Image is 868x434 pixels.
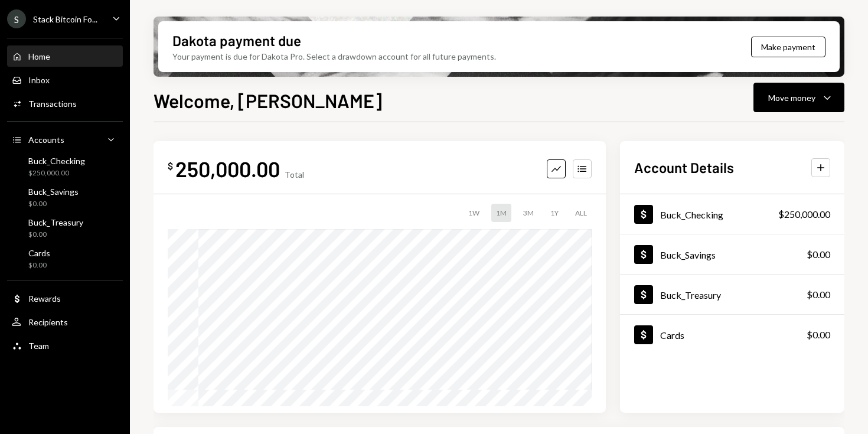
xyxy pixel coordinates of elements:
[7,152,123,181] a: Buck_Checking$250,000.00
[28,99,77,109] div: Transactions
[28,199,79,209] div: $0.00
[154,89,382,112] h1: Welcome, [PERSON_NAME]
[28,293,61,304] div: Rewards
[518,204,539,222] div: 3M
[634,158,734,177] h2: Account Details
[570,204,592,222] div: ALL
[660,329,684,341] div: Cards
[175,155,280,182] div: 250,000.00
[778,207,830,221] div: $250,000.00
[28,156,85,166] div: Buck_Checking
[620,275,844,314] a: Buck_Treasury$0.00
[28,341,49,351] div: Team
[28,230,83,240] div: $0.00
[7,214,123,242] a: Buck_Treasury$0.00
[33,14,97,24] div: Stack Bitcoin Fo...
[546,204,563,222] div: 1Y
[28,135,64,145] div: Accounts
[28,217,83,227] div: Buck_Treasury
[660,249,716,260] div: Buck_Savings
[7,335,123,356] a: Team
[7,9,26,28] div: S
[7,288,123,309] a: Rewards
[491,204,511,222] div: 1M
[7,129,123,150] a: Accounts
[168,160,173,172] div: $
[7,183,123,211] a: Buck_Savings$0.00
[285,169,304,180] div: Total
[7,69,123,90] a: Inbox
[172,50,496,63] div: Your payment is due for Dakota Pro. Select a drawdown account for all future payments.
[660,209,723,220] div: Buck_Checking
[28,51,50,61] div: Home
[464,204,484,222] div: 1W
[7,93,123,114] a: Transactions
[28,260,50,270] div: $0.00
[751,37,825,57] button: Make payment
[753,83,844,112] button: Move money
[620,234,844,274] a: Buck_Savings$0.00
[620,194,844,234] a: Buck_Checking$250,000.00
[807,288,830,302] div: $0.00
[7,45,123,67] a: Home
[620,315,844,354] a: Cards$0.00
[28,317,68,327] div: Recipients
[28,168,85,178] div: $250,000.00
[172,31,301,50] div: Dakota payment due
[768,92,815,104] div: Move money
[807,247,830,262] div: $0.00
[28,187,79,197] div: Buck_Savings
[28,248,50,258] div: Cards
[28,75,50,85] div: Inbox
[807,328,830,342] div: $0.00
[7,244,123,273] a: Cards$0.00
[7,311,123,332] a: Recipients
[660,289,721,301] div: Buck_Treasury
